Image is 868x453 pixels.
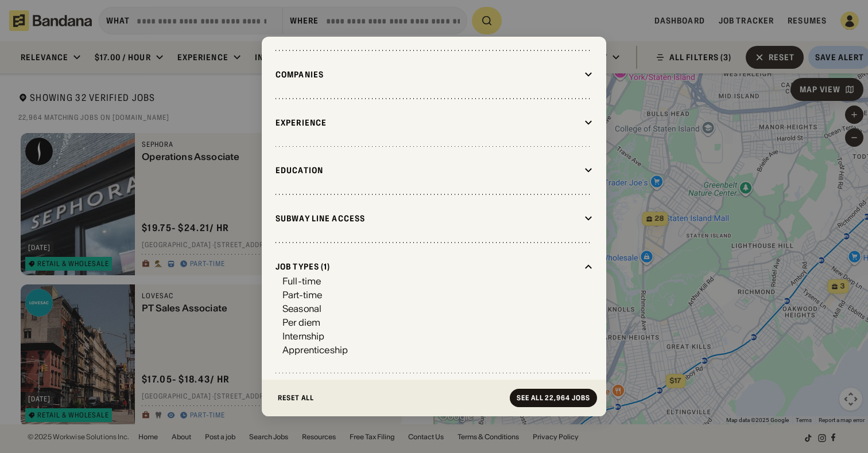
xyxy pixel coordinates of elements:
div: Full-time [282,276,321,286]
div: Companies [276,69,580,80]
div: Experience [276,118,580,128]
div: Job Types (1) [276,261,580,272]
div: Seasonal [282,304,321,313]
div: See all 22,964 jobs [517,395,590,401]
div: Subway Line Access [276,213,580,224]
div: Part-time [282,290,322,299]
div: Education [276,165,580,175]
div: Internship [282,331,325,341]
div: Per diem [282,318,320,327]
div: Reset All [278,395,314,401]
div: Apprenticeship [282,345,348,354]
